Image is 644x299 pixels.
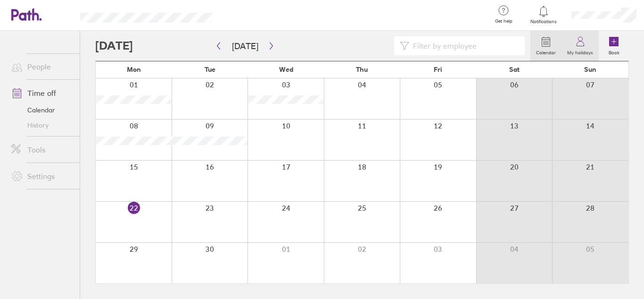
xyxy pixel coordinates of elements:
[603,47,625,56] label: Book
[4,84,80,103] a: Time off
[279,66,293,73] span: Wed
[356,66,368,73] span: Thu
[561,47,599,56] label: My holidays
[4,57,80,76] a: People
[4,103,80,118] a: Calendar
[488,18,519,24] span: Get help
[599,31,629,61] a: Book
[4,140,80,159] a: Tools
[127,66,141,73] span: Mon
[224,38,266,54] button: [DATE]
[530,47,561,56] label: Calendar
[205,66,215,73] span: Tue
[530,31,561,61] a: Calendar
[509,66,520,73] span: Sat
[584,66,596,73] span: Sun
[4,118,80,133] a: History
[528,5,559,25] a: Notifications
[528,19,559,25] span: Notifications
[4,167,80,186] a: Settings
[409,37,519,55] input: Filter by employee
[561,31,599,61] a: My holidays
[434,66,442,73] span: Fri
